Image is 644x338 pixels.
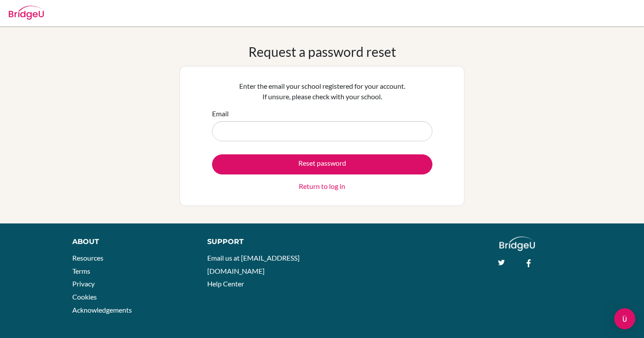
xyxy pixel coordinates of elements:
a: Help Center [207,279,244,288]
a: Terms [72,267,90,275]
a: Privacy [72,279,95,288]
p: Enter the email your school registered for your account. If unsure, please check with your school. [212,81,432,102]
img: Bridge-U [9,6,44,20]
div: Support [207,237,313,247]
a: Acknowledgements [72,306,132,314]
a: Cookies [72,293,97,301]
label: Email [212,108,229,119]
img: logo_white@2x-f4f0deed5e89b7ecb1c2cc34c3e3d731f90f0f143d5ea2071677605dd97b5244.png [499,237,535,251]
a: Return to log in [299,181,345,192]
div: Open Intercom Messenger [614,308,635,329]
h1: Request a password reset [248,44,396,59]
a: Resources [72,254,103,262]
div: About [72,237,188,247]
a: Email us at [EMAIL_ADDRESS][DOMAIN_NAME] [207,254,300,275]
button: Reset password [212,154,432,174]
